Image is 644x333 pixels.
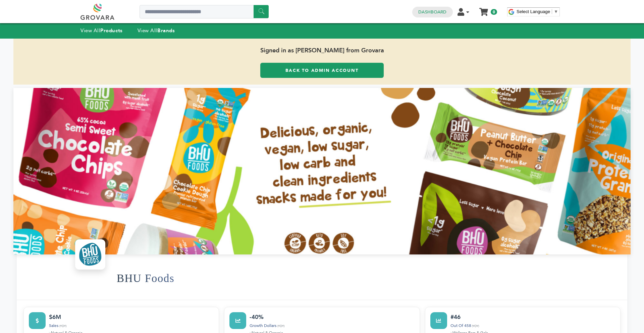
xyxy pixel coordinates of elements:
div: #46 [450,312,615,322]
a: Dashboard [418,9,446,15]
a: View AllProducts [80,27,123,34]
a: Select Language​ [517,9,558,14]
span: ▼ [554,9,558,14]
a: My Cart [480,6,488,13]
div: Growth Dollars [250,323,414,329]
span: 0 [491,9,497,15]
span: Signed in as [PERSON_NAME] from Grovara [13,39,631,63]
a: Back to Admin Account [260,63,384,78]
span: (YOY) [472,324,479,328]
div: Out Of 458 [450,323,615,329]
div: -40% [250,312,414,322]
span: (YOY) [59,324,66,328]
img: BHU Foods Logo [77,241,104,268]
span: Select Language [517,9,550,14]
strong: Products [100,27,122,34]
a: View AllBrands [138,27,175,34]
div: $6M [49,312,214,322]
h1: BHU Foods [117,262,174,295]
input: Search a product or brand... [140,5,269,18]
div: Sales [49,323,214,329]
span: (YOY) [277,324,284,328]
strong: Brands [157,27,175,34]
